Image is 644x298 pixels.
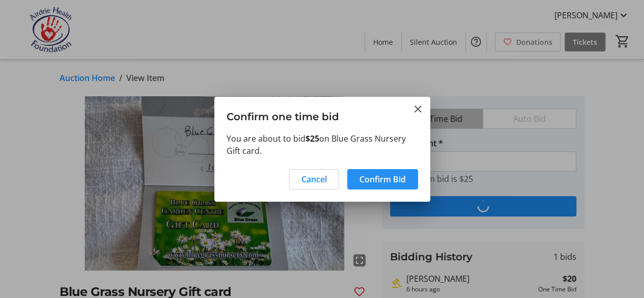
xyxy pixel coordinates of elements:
strong: $25 [305,133,319,144]
span: Confirm Bid [359,173,406,185]
button: Cancel [289,169,339,189]
p: You are about to bid on Blue Grass Nursery Gift card. [227,132,418,157]
button: Confirm Bid [347,169,418,189]
span: Cancel [301,173,327,185]
h3: Confirm one time bid [214,97,430,132]
button: Close [412,103,424,115]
